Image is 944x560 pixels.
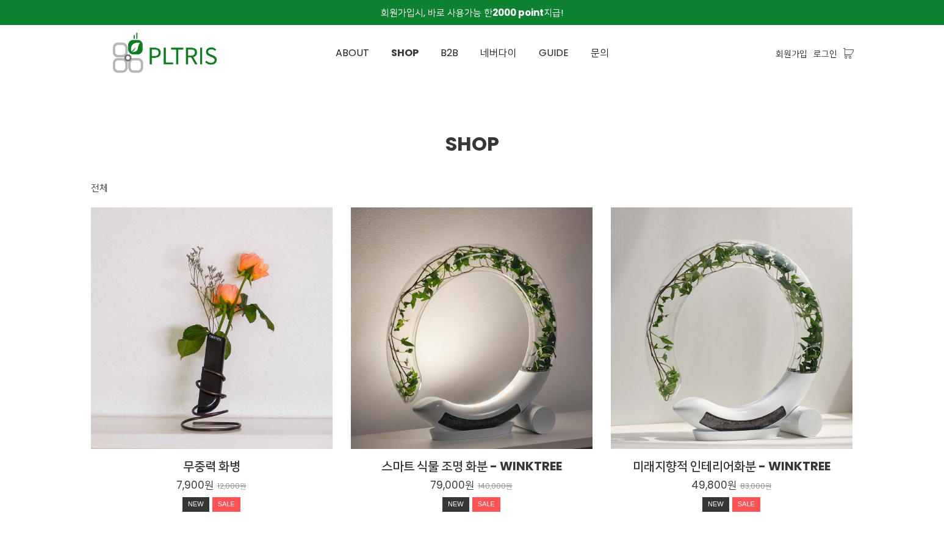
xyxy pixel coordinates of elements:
[691,478,737,492] p: 49,800원
[336,46,369,60] span: ABOUT
[478,482,513,491] p: 140,000원
[442,497,469,512] div: NEW
[469,26,528,81] a: 네버다이
[776,47,807,60] a: 회원가입
[182,497,209,512] div: NEW
[325,26,380,81] a: ABOUT
[430,26,469,81] a: B2B
[176,478,214,492] p: 7,900원
[351,458,593,475] h2: 스마트 식물 조명 화분 - WINKTREE
[528,26,580,81] a: GUIDE
[702,497,729,512] div: NEW
[492,6,544,19] strong: 2000 point
[580,26,620,81] a: 문의
[539,46,569,60] span: GUIDE
[391,46,419,60] span: SHOP
[91,181,108,195] div: 전체
[430,478,474,492] p: 79,000원
[217,482,247,491] p: 12,000원
[212,497,240,512] div: SALE
[351,458,593,515] a: 스마트 식물 조명 화분 - WINKTREE 79,000원 140,000원 NEWSALE
[591,46,609,60] span: 문의
[813,47,837,60] a: 로그인
[740,482,772,491] p: 83,000원
[611,458,852,515] a: 미래지향적 인테리어화분 - WINKTREE 49,800원 83,000원 NEWSALE
[480,46,517,60] span: 네버다이
[732,497,760,512] div: SALE
[472,497,500,512] div: SALE
[91,458,333,475] h2: 무중력 화병
[445,130,499,157] span: SHOP
[381,6,563,19] span: 회원가입시, 바로 사용가능 한 지급!
[91,458,333,515] a: 무중력 화병 7,900원 12,000원 NEWSALE
[611,458,852,475] h2: 미래지향적 인테리어화분 - WINKTREE
[441,46,458,60] span: B2B
[380,26,430,81] a: SHOP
